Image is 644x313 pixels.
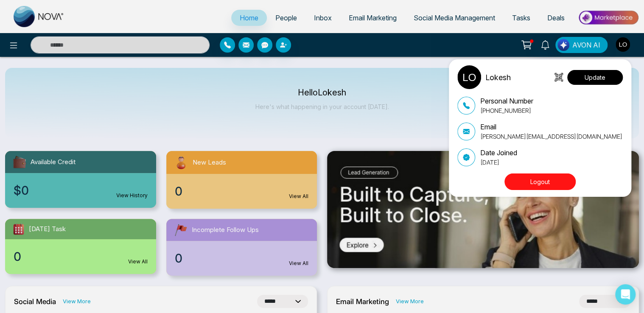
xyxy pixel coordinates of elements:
[567,70,623,85] button: Update
[480,106,533,115] p: [PHONE_NUMBER]
[485,72,511,83] p: Lokesh
[480,148,517,158] p: Date Joined
[480,96,533,106] p: Personal Number
[615,284,636,305] div: Open Intercom Messenger
[480,158,517,167] p: [DATE]
[480,132,622,141] p: [PERSON_NAME][EMAIL_ADDRESS][DOMAIN_NAME]
[504,173,576,190] button: Logout
[480,122,622,132] p: Email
